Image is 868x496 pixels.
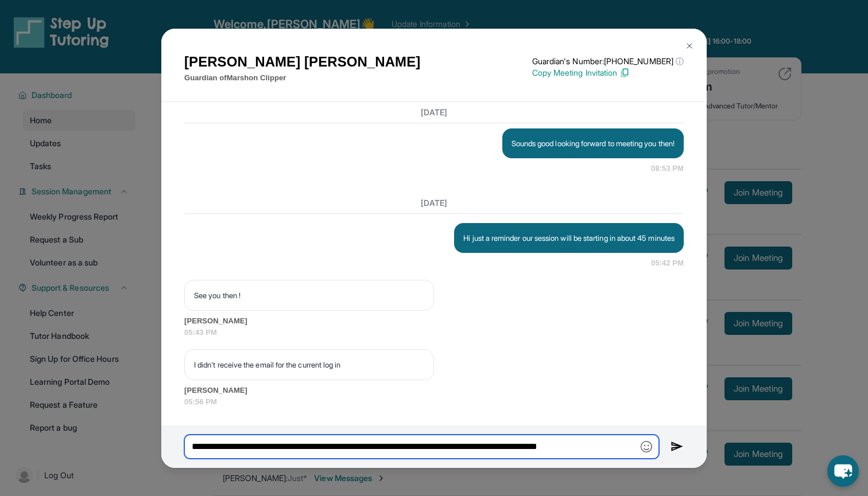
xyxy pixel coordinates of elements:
[532,56,684,67] p: Guardian's Number: [PHONE_NUMBER]
[676,56,684,67] span: ⓘ
[685,41,694,50] img: Close Icon
[532,67,684,79] p: Copy Meeting Invitation
[651,257,684,269] span: 05:42 PM
[651,163,684,174] span: 08:53 PM
[184,396,684,408] span: 05:56 PM
[184,385,684,396] span: [PERSON_NAME]
[641,441,652,452] img: Emoji
[184,107,684,118] h3: [DATE]
[184,315,684,327] span: [PERSON_NAME]
[827,455,859,487] button: chat-button
[511,138,675,149] p: Sounds good looking forward to meeting you then!
[463,232,675,244] p: Hi just a reminder our session will be starting in about 45 minutes
[184,327,684,338] span: 05:43 PM
[184,197,684,209] h3: [DATE]
[184,72,420,84] p: Guardian of Marshon Clipper
[194,359,424,370] p: I didn't receive the email for the current log in
[619,68,630,78] img: Copy Icon
[194,290,424,301] p: See you then !
[671,440,684,454] img: Send icon
[184,52,420,72] h1: [PERSON_NAME] [PERSON_NAME]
